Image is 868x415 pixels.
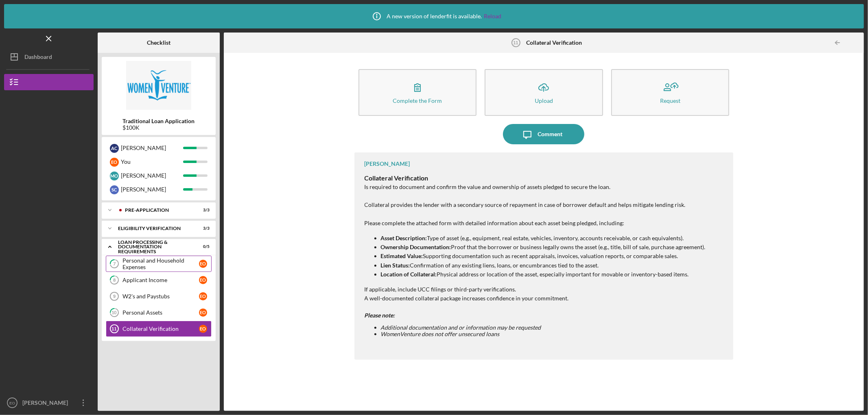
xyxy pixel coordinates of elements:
[393,98,442,104] div: Complete the Form
[118,226,189,231] div: Eligibility Verification
[110,144,119,153] div: A C
[484,13,502,20] a: Reload
[365,161,410,167] div: [PERSON_NAME]
[113,278,116,283] tspan: 8
[611,69,730,116] button: Request
[381,235,427,241] strong: Asset Description:
[106,321,212,337] a: 11Collateral VerificationEO
[110,185,119,194] div: S C
[485,69,603,116] button: Upload
[381,271,437,278] strong: Location of Collateral:
[381,270,706,279] p: Physical address or location of the asset, especially important for movable or inventory-based it...
[110,172,119,180] div: M O
[112,310,117,315] tspan: 10
[122,309,199,316] div: Personal Assets
[106,304,212,321] a: 10Personal AssetsEO
[4,395,94,411] button: EO[PERSON_NAME]
[199,276,207,284] div: E O
[381,252,706,261] p: Supporting documentation such as recent appraisals, invoices, valuation reports, or comparable sa...
[365,174,429,182] strong: Collateral Verification
[121,183,183,196] div: [PERSON_NAME]
[20,395,73,413] div: [PERSON_NAME]
[9,401,15,405] text: EO
[4,49,94,65] button: Dashboard
[122,326,199,332] div: Collateral Verification
[365,312,395,319] em: Please note:
[381,234,706,243] p: Type of asset (e.g., equipment, real estate, vehicles, inventory, accounts receivable, or cash eq...
[122,277,199,283] div: Applicant Income
[381,330,500,337] em: WomenVenture does not offer unsecured loans
[118,240,189,254] div: Loan Processing & Documentation Requirements
[359,69,477,116] button: Complete the Form
[122,257,199,270] div: Personal and Household Expenses
[199,325,207,333] div: E O
[381,262,410,269] strong: Lien Status:
[538,124,562,144] div: Comment
[113,261,116,267] tspan: 7
[121,169,183,183] div: [PERSON_NAME]
[503,124,584,144] button: Comment
[195,226,210,231] div: 3 / 3
[381,243,451,250] strong: Ownership Documentation:
[365,285,706,294] p: If applicable, include UCC filings or third-party verifications.
[106,288,212,304] a: 9W2's and PaystubsEO
[123,124,195,131] div: $100K
[147,39,171,46] b: Checklist
[660,98,680,104] div: Request
[106,272,212,288] a: 8Applicant IncomeEO
[381,324,541,331] em: Additional documentation and or information may be requested
[513,40,518,45] tspan: 11
[381,261,706,270] p: Confirmation of any existing liens, loans, or encumbrances tied to the asset.
[526,39,582,46] b: Collateral Verification
[365,219,706,228] p: Please complete the attached form with detailed information about each asset being pledged, inclu...
[535,98,553,104] div: Upload
[367,6,502,26] div: A new version of lenderfit is available.
[365,200,706,209] p: Collateral provides the lender with a secondary source of repayment in case of borrower default a...
[121,141,183,155] div: [PERSON_NAME]
[24,49,52,67] div: Dashboard
[110,158,119,167] div: E O
[365,294,706,303] p: A well-documented collateral package increases confidence in your commitment.
[112,326,116,331] tspan: 11
[195,244,210,249] div: 0 / 5
[195,208,210,213] div: 3 / 3
[121,155,183,169] div: You
[381,243,706,252] p: Proof that the borrower or business legally owns the asset (e.g., title, bill of sale, purchase a...
[199,309,207,317] div: E O
[365,183,706,191] p: Is required to document and confirm the value and ownership of assets pledged to secure the loan.
[102,61,216,110] img: Product logo
[199,292,207,300] div: E O
[113,294,116,299] tspan: 9
[106,256,212,272] a: 7Personal and Household ExpensesEO
[125,208,189,213] div: Pre-Application
[123,118,195,124] b: Traditional Loan Application
[381,252,423,259] strong: Estimated Value:
[122,293,199,300] div: W2's and Paystubs
[199,260,207,268] div: E O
